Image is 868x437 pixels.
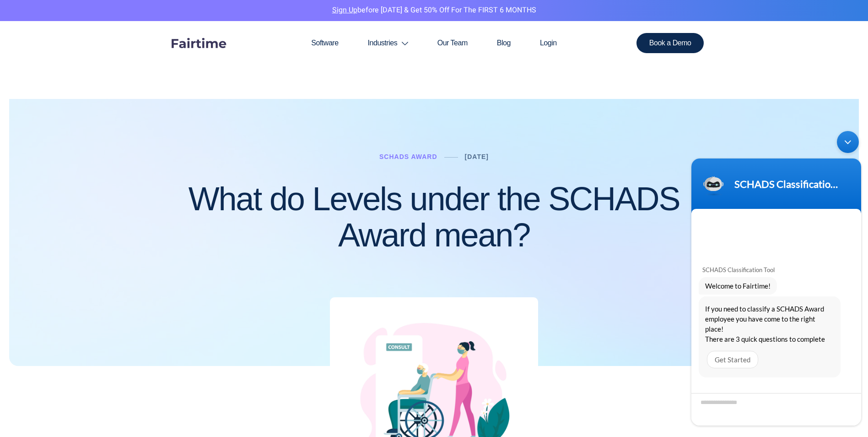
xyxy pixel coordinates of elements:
h1: What do Levels under the SCHADS Award mean? [164,181,704,253]
a: [DATE] [465,153,489,160]
span: Book a Demo [649,39,691,47]
a: Login [525,21,571,65]
iframe: SalesIQ Chatwindow [687,126,866,430]
a: Software [297,21,353,65]
a: Book a Demo [636,33,704,53]
p: before [DATE] & Get 50% Off for the FIRST 6 MONTHS [7,5,861,16]
a: Our Team [423,21,482,65]
a: Industries [353,21,423,65]
a: Schads Award [379,153,437,160]
a: Blog [482,21,525,65]
a: Sign Up [332,5,357,16]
